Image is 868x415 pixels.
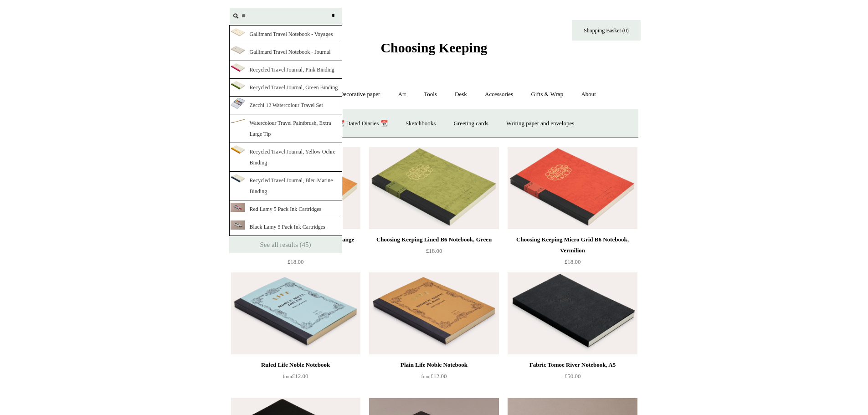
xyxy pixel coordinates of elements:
a: See all results (45) [229,236,342,253]
a: Fabric Tomoe River Notebook, A5 £50.00 [508,359,637,397]
img: Copright_Choosing_Keeping_10244_thumb.jpg [231,203,245,212]
a: Decorative paper [331,82,388,107]
a: Choosing Keeping Lined B6 Notebook, Green Choosing Keeping Lined B6 Notebook, Green [369,147,498,229]
div: Ruled Life Noble Notebook [233,359,358,370]
span: £12.00 [283,373,308,379]
a: Desk [447,82,475,107]
a: Choosing Keeping Micro Grid B6 Notebook, Vermilion £18.00 [508,234,637,272]
a: Choosing Keeping Lined B6 Notebook, Green £18.00 [369,234,498,272]
img: Choosing Keeping Lined B6 Notebook, Green [369,147,498,229]
a: 📆 Dated Diaries 📆 [329,112,395,136]
a: Gallimard Travel Notebook - Voyages [229,25,342,43]
a: Art [390,82,414,107]
span: from [283,374,292,379]
img: n8fIwUCOS1kQ096zF2bV21kh9YfaJ3Dukab18YrYcBQ_thumb.png [231,81,245,90]
img: UQjvPkHluZljYhluTJCFA2vz7azhL5_1x2cbC4exRgA_thumb.png [231,119,245,124]
img: Choosing Keeping Micro Grid B6 Notebook, Vermilion [508,147,637,229]
a: Recycled Travel Journal, Yellow Ochre Binding [229,143,342,172]
span: Choosing Keeping [380,40,487,55]
a: Choosing Keeping [380,47,487,54]
a: Accessories [477,82,521,107]
a: Gallimard Travel Notebook - Journal [229,43,342,61]
div: Choosing Keeping Micro Grid B6 Notebook, Vermilion [510,234,635,256]
a: Gifts & Wrap [523,82,571,107]
span: £18.00 [426,247,442,254]
a: About [573,82,604,107]
a: Plain Life Noble Notebook Plain Life Noble Notebook [369,272,498,354]
img: 3sgxLGgGc4qlvyGQ7OTuRTJsSHluQzTxrVujHfjHMZo_thumb.png [231,28,245,36]
a: Writing paper and envelopes [498,112,582,136]
img: Ruled Life Noble Notebook [231,272,360,354]
img: Fabric Tomoe River Notebook, A5 [508,272,637,354]
a: Tools [416,82,445,107]
a: Black Lamy 5 Pack Ink Cartridges [229,218,342,236]
img: L-K2LPsgd0mcjcd31mCoU9QEy6rymA6Umi_CMTaNBTo_thumb.png [231,46,245,54]
img: 29wNfvN-Ar4OYNfLqZEjEe3KRRwWaFi_AMiMJtaUFIA_thumb.png [231,174,245,183]
a: Ruled Life Noble Notebook Ruled Life Noble Notebook [231,272,360,354]
a: Plain Life Noble Notebook from£12.00 [369,359,498,397]
a: Recycled Travel Journal, Pink Binding [229,61,342,79]
a: Zecchi 12 Watercolour Travel Set [229,97,342,114]
a: Greeting cards [446,112,497,136]
a: Recycled Travel Journal, Bleu Marine Binding [229,172,342,200]
span: £18.00 [565,258,581,265]
span: £50.00 [565,373,581,379]
a: Red Lamy 5 Pack Ink Cartridges [229,200,342,218]
img: Plain Life Noble Notebook [369,272,498,354]
a: Choosing Keeping Micro Grid B6 Notebook, Vermilion Choosing Keeping Micro Grid B6 Notebook, Vermi... [508,147,637,229]
a: Ruled Life Noble Notebook from£12.00 [231,359,360,397]
span: from [421,374,431,379]
img: B2y07Wg7kTez5FvsGPHOpuxCaFiecCLV8Tr8DmQypk_thumb.png [231,145,245,154]
div: Fabric Tomoe River Notebook, A5 [510,359,635,370]
div: Choosing Keeping Lined B6 Notebook, Green [371,234,496,245]
img: tv08-Wh9re6Yrh7pmoAq5BxuyVIrvGLDGAZuirkH1bI_thumb.png [231,97,245,109]
img: Copyright_Choosing_Keeping_10252_thumb.jpg [231,220,245,230]
a: Sketchbooks [397,112,444,136]
div: Plain Life Noble Notebook [371,359,496,370]
img: azOBGFcpbtsvxKGg5ep0bWJ5l7UaKF3Bosqh7HSJ4yM_thumb.png [231,63,245,72]
a: Fabric Tomoe River Notebook, A5 Fabric Tomoe River Notebook, A5 [508,272,637,354]
a: Recycled Travel Journal, Green Binding [229,79,342,97]
span: £18.00 [288,258,304,265]
a: Watercolour Travel Paintbrush, Extra Large Tip [229,114,342,143]
a: Shopping Basket (0) [572,20,641,41]
span: £12.00 [421,373,447,379]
